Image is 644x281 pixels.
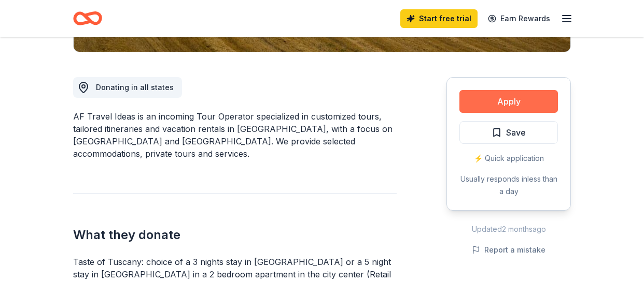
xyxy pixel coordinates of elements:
div: AF Travel Ideas is an incoming Tour Operator specialized in customized tours, tailored itinerarie... [73,110,397,160]
a: Earn Rewards [482,9,556,28]
div: Updated 2 months ago [446,223,571,235]
div: ⚡️ Quick application [459,152,558,165]
button: Save [459,121,558,144]
span: Save [506,126,526,139]
div: Usually responds in less than a day [459,173,558,198]
h2: What they donate [73,227,397,243]
button: Apply [459,90,558,113]
span: Donating in all states [96,83,174,92]
button: Report a mistake [472,244,545,256]
a: Home [73,6,102,31]
a: Start free trial [400,9,478,28]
